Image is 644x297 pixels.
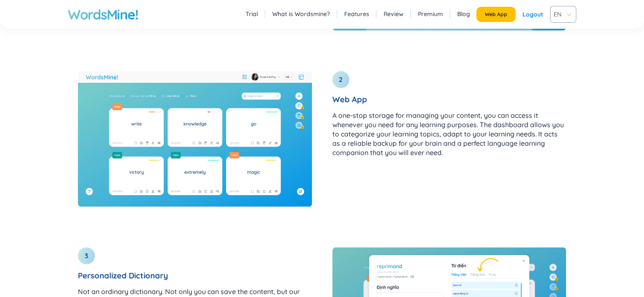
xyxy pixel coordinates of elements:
[78,247,95,264] div: 3
[332,71,349,88] div: 2
[246,10,258,18] a: Trial
[68,6,138,23] a: WordsMine!
[485,11,507,18] span: Web App
[332,95,567,104] h3: Web App
[344,10,369,18] a: Features
[418,10,443,18] a: Premium
[457,10,470,18] a: Blog
[78,71,312,207] img: Web App
[554,8,569,21] span: EN
[78,271,312,280] h3: Personalized Dictionary
[522,7,543,22] div: Logout
[272,10,330,18] a: What is Wordsmine?
[476,7,516,22] button: Web App
[384,10,404,18] a: Review
[332,111,567,157] p: A one-stop storage for managing your content, you can access it whenever you need for any learnin...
